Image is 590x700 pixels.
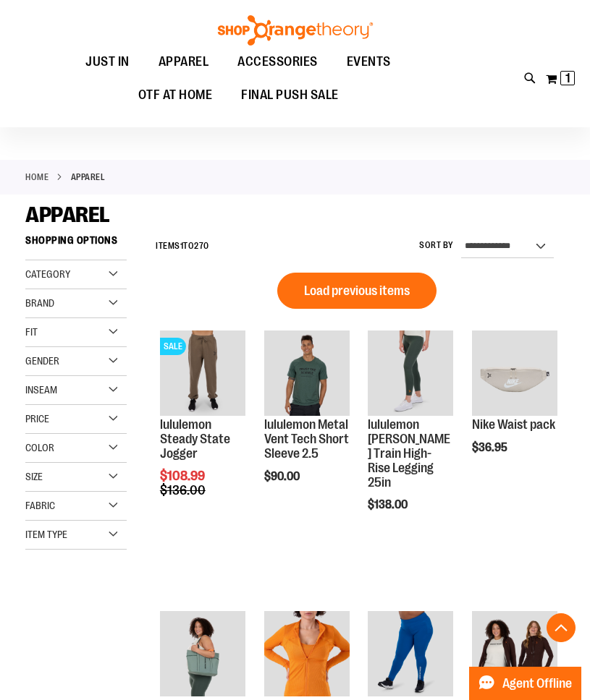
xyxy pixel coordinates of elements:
[547,613,576,642] button: Back To Top
[469,667,581,700] button: Agent Offline
[25,228,127,260] strong: Shopping Options
[25,442,54,453] span: Color
[156,235,209,257] h2: Items to
[472,417,555,432] a: Nike Waist pack
[25,268,70,280] span: Category
[160,483,208,498] span: $136.00
[25,500,55,511] span: Fabric
[264,330,350,416] img: Main view of 2024 October lululemon Metal Vent Tech SS
[264,611,350,696] img: Cloud9ine Ribbed Jacket
[160,330,245,416] img: lululemon Steady State Jogger
[25,471,43,482] span: Size
[25,355,59,367] span: Gender
[25,171,49,184] a: Home
[194,241,209,251] span: 270
[368,611,453,699] a: Cloud9ine One Pocket Legging
[472,330,557,416] img: Main view of 2024 Convention Nike Waistpack
[472,330,557,418] a: Main view of 2024 Convention Nike Waistpack
[25,529,67,540] span: Item Type
[257,323,357,519] div: product
[160,330,245,418] a: lululemon Steady State JoggerSALE
[160,611,245,696] img: Main view of 2024 Convention lululemon Daily Multi-Pocket Tote
[25,413,49,424] span: Price
[361,323,460,548] div: product
[85,46,130,78] span: JUST IN
[71,171,106,184] strong: APPAREL
[25,326,38,338] span: Fit
[25,202,110,227] span: APPAREL
[25,297,54,309] span: Brand
[216,15,375,46] img: Shop Orangetheory
[264,330,350,418] a: Main view of 2024 October lululemon Metal Vent Tech SS
[180,241,184,251] span: 1
[368,330,453,418] a: Main view of 2024 October lululemon Wunder Train High-Rise
[472,611,557,696] img: Main view of 2024 Convention lululemon Hooded Define Jacket
[160,338,186,355] span: SALE
[472,611,557,699] a: Main view of 2024 Convention lululemon Hooded Define Jacket
[368,498,410,511] span: $138.00
[25,384,57,396] span: Inseam
[368,330,453,416] img: Main view of 2024 October lululemon Wunder Train High-Rise
[264,611,350,699] a: Cloud9ine Ribbed Jacket
[153,323,253,534] div: product
[277,273,437,309] button: Load previous items
[160,417,230,461] a: lululemon Steady State Jogger
[368,417,450,489] a: lululemon [PERSON_NAME] Train High-Rise Legging 25in
[264,470,302,483] span: $90.00
[264,417,349,461] a: lululemon Metal Vent Tech Short Sleeve 2.5
[138,79,213,111] span: OTF AT HOME
[472,441,510,454] span: $36.95
[502,677,572,691] span: Agent Offline
[368,611,453,696] img: Cloud9ine One Pocket Legging
[347,46,391,78] span: EVENTS
[565,71,570,85] span: 1
[419,239,454,252] label: Sort By
[159,46,209,78] span: APPAREL
[160,611,245,699] a: Main view of 2024 Convention lululemon Daily Multi-Pocket Tote
[241,79,339,111] span: FINAL PUSH SALE
[160,469,207,483] span: $108.99
[304,283,410,298] span: Load previous items
[465,323,565,491] div: product
[237,46,318,78] span: ACCESSORIES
